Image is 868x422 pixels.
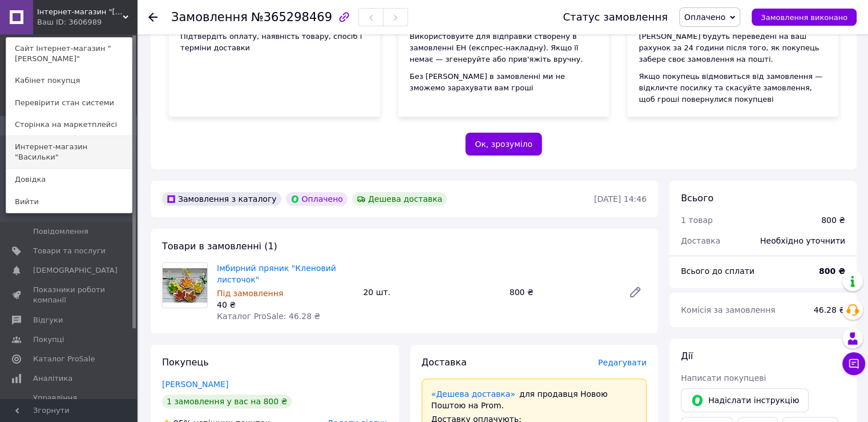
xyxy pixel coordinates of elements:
img: Імбирний пряник "Кленовий листочок" [163,268,207,302]
span: Оплачено [684,13,725,22]
span: Товари в замовленні (1) [162,241,277,252]
b: 800 ₴ [819,266,845,276]
span: [DEMOGRAPHIC_DATA] [33,265,118,276]
a: Сайт Інтернет-магазин "[PERSON_NAME]" [6,38,132,70]
div: Статус замовлення [563,11,668,23]
span: Покупець [162,357,209,368]
div: Якщо покупець відмовиться від замовлення — відкличте посилку та скасуйте замовлення, щоб гроші по... [639,71,827,105]
span: Написати покупцеві [681,373,766,383]
span: Аналітика [33,373,72,384]
div: 40 ₴ [217,299,354,310]
div: Необхідно уточнити [753,228,852,253]
span: №365298469 [251,10,332,24]
a: Довідка [6,169,132,190]
div: для продавця Новою Поштою на Prom. [431,388,637,411]
button: Ок, зрозуміло [465,133,542,156]
a: Імбирний пряник "Кленовий листочок" [217,264,336,284]
div: 1 замовлення у вас на 800 ₴ [162,395,292,408]
div: Використовуйте для відправки створену в замовленні ЕН (експрес-накладну). Якщо її немає — згенеру... [410,31,598,65]
a: Кабінет покупця [6,70,132,91]
span: Замовлення виконано [761,13,847,22]
span: Дії [681,351,693,361]
button: Замовлення виконано [752,9,857,26]
div: [PERSON_NAME] будуть переведені на ваш рахунок за 24 години після того, як покупець забере своє з... [639,31,827,65]
div: Ваш ID: 3606989 [37,17,85,27]
div: 800 ₴ [821,214,845,226]
span: Редагувати [598,358,647,367]
span: Відгуки [33,315,63,325]
span: Повідомлення [33,226,88,237]
button: Надіслати інструкцію [681,388,809,412]
span: Покупці [33,335,64,345]
span: Всього [681,193,713,204]
a: Сторінка на маркетплейсі [6,114,132,136]
a: Интернет-магазин "Васильки" [6,136,132,168]
span: Товари та послуги [33,246,106,256]
time: [DATE] 14:46 [594,194,647,204]
span: Під замовлення [217,289,283,298]
div: Без [PERSON_NAME] в замовленні ми не зможемо зарахувати вам гроші [410,71,598,94]
span: Інтернет-магазин "Ксенія" [37,7,123,17]
span: Каталог ProSale [33,354,95,364]
span: Доставка [681,236,720,245]
a: Редагувати [624,281,647,304]
span: 1 товар [681,216,713,225]
div: Повернутися назад [148,11,158,23]
span: Каталог ProSale: 46.28 ₴ [217,312,320,321]
span: Всього до сплати [681,266,754,276]
a: [PERSON_NAME] [162,380,228,389]
span: 46.28 ₴ [814,305,845,314]
a: Вийти [6,191,132,213]
span: Замовлення [171,10,248,24]
span: Показники роботи компанії [33,285,106,305]
div: Дешева доставка [352,192,447,206]
span: Управління сайтом [33,393,106,413]
div: Замовлення з каталогу [162,192,281,206]
span: Комісія за замовлення [681,305,776,314]
a: Перевірити стан системи [6,92,132,114]
div: 800 ₴ [505,284,619,300]
div: 20 шт. [358,284,504,300]
a: «Дешева доставка» [431,389,515,399]
div: Оплачено [286,192,348,206]
span: Доставка [422,357,467,368]
button: Чат з покупцем [842,352,865,375]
